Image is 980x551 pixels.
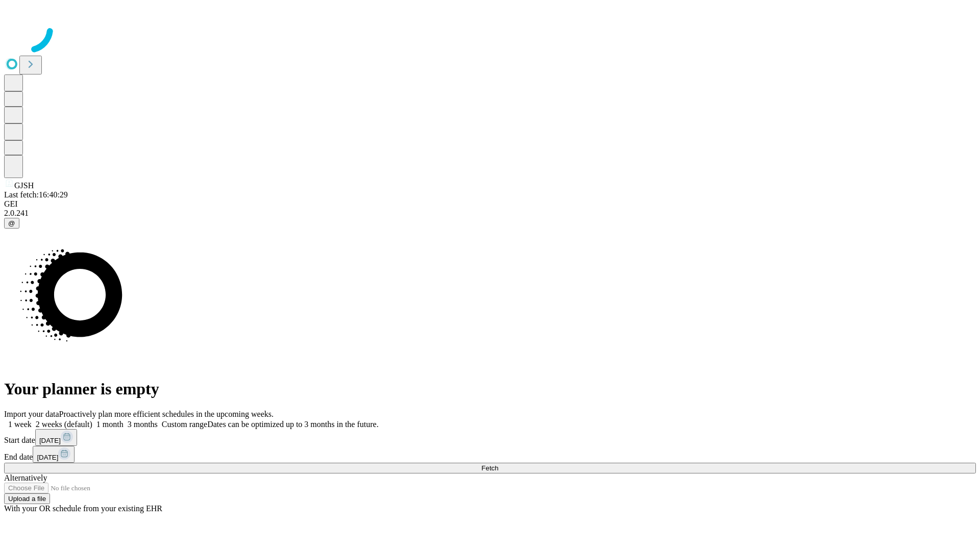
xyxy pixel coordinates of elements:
[4,463,976,473] button: Fetch
[481,464,498,472] span: Fetch
[35,429,77,446] button: [DATE]
[162,420,207,429] span: Custom range
[4,504,162,513] span: With your OR schedule from your existing EHR
[4,209,976,218] div: 2.0.241
[128,420,158,429] span: 3 months
[8,420,32,429] span: 1 week
[33,446,75,463] button: [DATE]
[4,473,47,482] span: Alternatively
[96,420,124,429] span: 1 month
[14,181,34,190] span: GJSH
[4,190,68,199] span: Last fetch: 16:40:29
[4,493,50,504] button: Upload a file
[59,410,274,418] span: Proactively plan more efficient schedules in the upcoming weeks.
[39,437,61,444] span: [DATE]
[4,199,976,209] div: GEI
[4,446,976,463] div: End date
[4,218,19,229] button: @
[4,380,976,398] h1: Your planner is empty
[36,420,92,429] span: 2 weeks (default)
[37,454,58,461] span: [DATE]
[4,429,976,446] div: Start date
[8,219,15,227] span: @
[207,420,378,429] span: Dates can be optimized up to 3 months in the future.
[4,410,59,418] span: Import your data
